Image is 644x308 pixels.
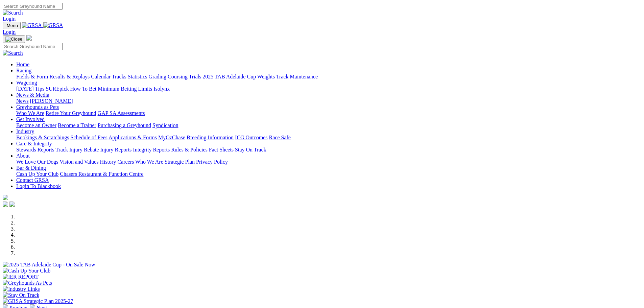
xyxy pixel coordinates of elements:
a: Statistics [128,74,147,79]
div: Get Involved [16,122,641,128]
button: Toggle navigation [3,22,21,29]
a: News [16,98,28,104]
a: Wagering [16,80,37,86]
img: GRSA [22,22,42,28]
a: Tracks [112,74,126,79]
a: Weights [257,74,275,79]
a: Race Safe [269,135,290,140]
img: Cash Up Your Club [3,268,50,274]
a: Isolynx [153,86,170,92]
a: How To Bet [70,86,97,92]
div: News & Media [16,98,641,104]
a: Schedule of Fees [70,135,107,140]
a: Chasers Restaurant & Function Centre [60,171,143,177]
img: Greyhounds As Pets [3,280,52,286]
a: Racing [16,68,31,73]
img: facebook.svg [3,202,8,207]
a: Login [3,16,16,22]
a: Rules & Policies [171,147,208,152]
img: twitter.svg [9,202,15,207]
a: Vision and Values [59,159,98,165]
img: Search [3,10,23,16]
a: Home [16,62,29,67]
a: History [100,159,116,165]
a: Fact Sheets [209,147,234,152]
div: Care & Integrity [16,147,641,153]
a: MyOzChase [158,135,185,140]
a: SUREpick [46,86,69,92]
a: Calendar [91,74,111,79]
a: Bar & Dining [16,165,46,171]
a: [DATE] Tips [16,86,44,92]
a: Who We Are [135,159,163,165]
img: logo-grsa-white.png [3,195,8,200]
a: ICG Outcomes [235,135,267,140]
a: Get Involved [16,116,45,122]
a: Strategic Plan [165,159,195,165]
a: Track Injury Rebate [55,147,99,152]
button: Toggle navigation [3,35,25,43]
a: Results & Replays [49,74,90,79]
a: Track Maintenance [276,74,318,79]
span: Menu [7,23,18,28]
div: Wagering [16,86,641,92]
a: Purchasing a Greyhound [98,122,151,128]
a: Applications & Forms [109,135,157,140]
a: Careers [117,159,134,165]
img: Close [5,37,22,42]
a: Login To Blackbook [16,183,61,189]
a: Stewards Reports [16,147,54,152]
img: Industry Links [3,286,40,292]
div: Industry [16,135,641,141]
a: Care & Integrity [16,141,52,146]
a: GAP SA Assessments [98,110,145,116]
a: Contact GRSA [16,177,49,183]
a: About [16,153,30,159]
a: Privacy Policy [196,159,228,165]
a: Minimum Betting Limits [98,86,152,92]
a: Become a Trainer [58,122,96,128]
input: Search [3,43,63,50]
a: Breeding Information [187,135,234,140]
a: Greyhounds as Pets [16,104,59,110]
a: Fields & Form [16,74,48,79]
a: Grading [149,74,166,79]
div: Racing [16,74,641,80]
a: Stay On Track [235,147,266,152]
div: About [16,159,641,165]
a: Integrity Reports [133,147,170,152]
img: IER REPORT [3,274,39,280]
img: 2025 TAB Adelaide Cup - On Sale Now [3,262,95,268]
img: Search [3,50,23,56]
a: News & Media [16,92,49,98]
a: Cash Up Your Club [16,171,58,177]
input: Search [3,3,63,10]
img: Stay On Track [3,292,39,298]
a: Retire Your Greyhound [46,110,96,116]
a: [PERSON_NAME] [30,98,73,104]
a: Injury Reports [100,147,132,152]
div: Greyhounds as Pets [16,110,641,116]
a: We Love Our Dogs [16,159,58,165]
img: GRSA Strategic Plan 2025-27 [3,298,73,304]
a: Trials [189,74,201,79]
a: 2025 TAB Adelaide Cup [202,74,256,79]
a: Bookings & Scratchings [16,135,69,140]
a: Become an Owner [16,122,56,128]
img: GRSA [43,22,63,28]
div: Bar & Dining [16,171,641,177]
a: Industry [16,128,34,134]
a: Who We Are [16,110,44,116]
a: Login [3,29,16,35]
a: Syndication [152,122,178,128]
a: Coursing [168,74,188,79]
img: logo-grsa-white.png [26,35,32,41]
